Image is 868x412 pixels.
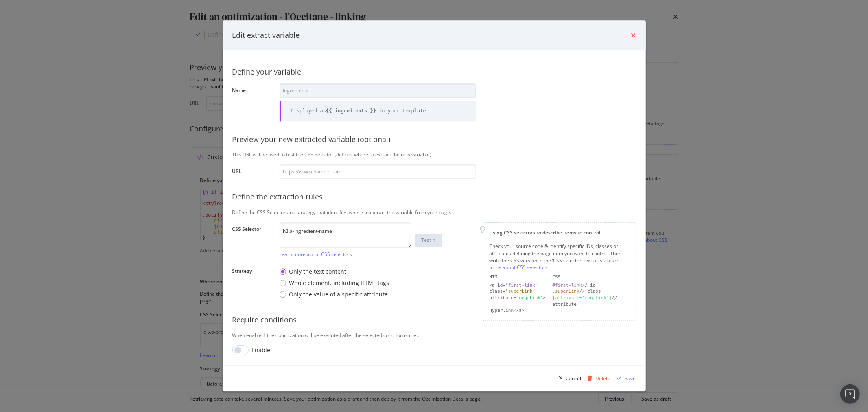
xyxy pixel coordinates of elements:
div: class= [490,289,546,295]
div: Whole element, including HTML tags [280,279,389,287]
a: Learn more about CSS selectors [490,257,620,271]
label: URL [232,168,273,177]
div: times [631,30,636,41]
b: {{ ingredients }} [326,108,376,114]
label: Strategy [232,268,273,300]
div: HTML [490,274,546,281]
div: Cancel [566,375,582,382]
textarea: h3.a-ingredient-name [280,223,411,248]
a: Learn more about CSS selectors [280,251,352,258]
input: https://www.example.com [280,165,476,179]
div: // class [553,289,629,295]
div: Check your source code & identify specific IDs, classes or attributes defining the page item you ... [490,243,629,271]
div: Only the value of a specific attribute [289,291,388,299]
div: "megaLink" [516,295,543,300]
div: Test it [422,237,435,244]
div: // attribute [553,295,629,307]
div: Whole element, including HTML tags [289,279,389,287]
div: <a id= [490,282,546,289]
div: [attribute='megaLink'] [553,295,612,300]
div: Define the CSS Selector and strategy that identifies where to extract the variable from your page. [232,209,636,216]
div: Delete [596,375,611,382]
label: CSS Selector [232,226,273,256]
div: Enable [252,346,271,355]
div: Edit extract variable [232,30,300,41]
div: // id [553,282,629,289]
button: Cancel [556,372,582,385]
label: Name [232,87,273,119]
div: Save [625,375,636,382]
div: modal [223,20,646,391]
div: "superLink" [505,289,535,294]
div: "first-link" [505,283,538,288]
button: Test it [415,234,442,247]
div: #first-link [553,283,582,288]
div: Preview your new extracted variable (optional) [232,134,636,145]
div: Only the text content [289,268,347,276]
div: CSS [553,274,629,281]
button: Delete [585,372,611,385]
button: Save [614,372,636,385]
div: Using CSS selectors to describe items to control [490,230,629,237]
div: When enabled, the optimization will be executed after the selected conditon is met. [232,332,636,339]
div: Only the value of a specific attribute [280,291,389,299]
div: Hyperlink</a> [490,308,546,314]
div: This URL will be used to test the CSS Selector (defines where to extract the new variable). [232,151,636,158]
div: Displayed as in your template [291,108,426,115]
div: Only the text content [280,268,389,276]
div: attribute= > [490,295,546,307]
div: Define your variable [232,67,636,77]
div: Require conditions [232,315,636,326]
div: .superLink [553,289,579,294]
div: Open Intercom Messenger [840,384,860,404]
div: Define the extraction rules [232,192,636,203]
